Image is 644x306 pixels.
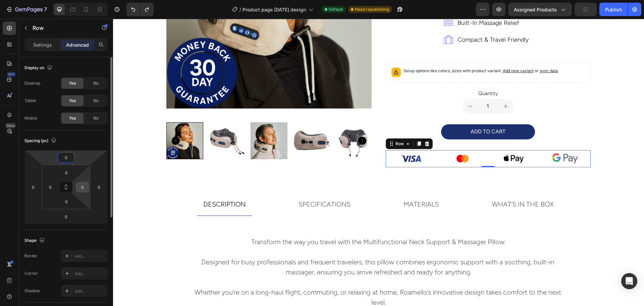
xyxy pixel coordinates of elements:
[427,49,445,54] span: sync data
[66,41,89,48] p: Advanced
[508,3,572,16] button: Assigned Products
[74,288,106,294] div: Add...
[358,108,392,118] div: ADD TO CART
[24,236,46,245] div: Shape
[239,6,241,13] span: /
[59,212,73,222] input: 0
[24,98,36,104] div: Tablet
[24,253,38,259] div: Border
[366,80,384,95] input: quantity
[245,118,253,126] button: Carousel Next Arrow
[355,6,389,12] span: Need republishing
[93,98,99,104] span: No
[384,80,401,95] button: increment
[69,80,76,86] span: Yes
[329,6,343,12] span: Default
[45,182,55,192] input: 0px
[28,182,38,192] input: 0
[24,288,40,294] div: Shadow
[388,131,413,148] img: gempages_552430879104828215-90e8e45f-cfe2-4ad8-859d-20d703dbab41.png
[185,178,237,193] p: SPECIFICATIONS
[621,273,637,289] div: Open Intercom Messenger
[344,13,416,28] p: compact & travel friendly
[60,168,73,178] input: 0px
[24,80,40,86] div: Desktop
[349,80,366,95] button: decrement
[5,123,16,128] div: Beta
[24,136,58,145] div: Spacing (px)
[514,6,557,13] span: Assigned Products
[69,98,76,104] span: Yes
[77,182,88,192] input: 0px
[599,3,628,16] button: Publish
[93,80,99,86] span: No
[24,115,37,121] div: Mobile
[94,182,104,192] input: 0
[126,3,154,16] div: Undo/Redo
[390,49,421,54] span: Add new variant
[421,49,445,54] span: or
[290,49,445,55] p: Setup options like colors, sizes with product variant.
[44,5,47,13] p: 7
[243,6,306,13] span: Product page [DATE] design
[6,72,16,77] div: 450
[33,24,90,32] p: Row
[59,152,73,163] input: 0
[285,131,311,148] img: gempages_552430879104828215-d24f1454-989f-4d45-8e1c-7770a66066ec.png
[290,178,326,193] p: MATERIALS
[328,105,422,121] button: ADD TO CART
[74,271,106,277] div: Add...
[74,253,106,259] div: Add...
[281,122,292,128] div: Row
[379,178,441,193] p: WHAT’S IN THE BOX
[439,134,465,145] img: gempages_552430879104828215-8f8dd938-a02e-4e4c-b684-5189d98f9e72.png
[78,218,453,289] p: Transform the way you travel with the Multifunctional Neck Support & Massager Pillow. Designed fo...
[93,115,99,121] span: No
[90,178,132,193] p: DESCRIPTION
[273,71,478,79] div: Quantity
[605,6,622,13] div: Publish
[3,3,50,16] button: 7
[69,115,76,121] span: Yes
[24,63,54,73] div: Display on
[341,134,358,145] img: gempages_552430879104828215-3ffef36c-cda1-4dcd-8313-f9aac973ea81.png
[113,19,644,306] iframe: To enrich screen reader interactions, please activate Accessibility in Grammarly extension settings
[33,41,52,48] p: Settings
[60,196,73,207] input: 0px
[24,270,38,276] div: Corner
